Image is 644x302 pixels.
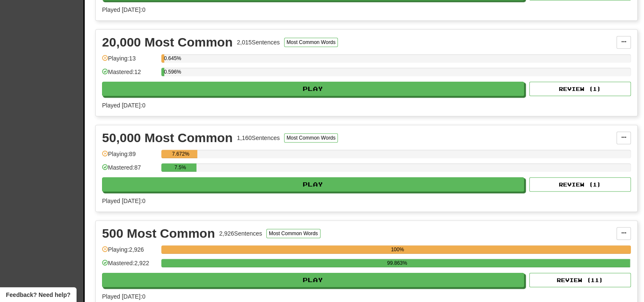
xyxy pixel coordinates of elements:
[102,227,215,240] div: 500 Most Common
[102,259,157,273] div: Mastered: 2,922
[284,38,338,47] button: Most Common Words
[102,54,157,68] div: Playing: 13
[102,82,524,96] button: Play
[102,293,145,300] span: Played [DATE]: 0
[102,132,232,144] div: 50,000 Most Common
[164,163,196,172] div: 7.5%
[6,291,70,299] span: Open feedback widget
[102,102,145,109] span: Played [DATE]: 0
[529,177,631,192] button: Review (1)
[164,245,631,254] div: 100%
[102,68,157,82] div: Mastered: 12
[164,54,164,63] div: 0.645%
[102,6,145,13] span: Played [DATE]: 0
[164,259,630,267] div: 99.863%
[284,133,338,143] button: Most Common Words
[529,82,631,96] button: Review (1)
[219,229,262,238] div: 2,926 Sentences
[237,38,279,47] div: 2,015 Sentences
[102,273,524,287] button: Play
[237,134,279,142] div: 1,160 Sentences
[102,198,145,204] span: Played [DATE]: 0
[102,245,157,259] div: Playing: 2,926
[266,229,321,238] button: Most Common Words
[102,177,524,192] button: Play
[529,273,631,287] button: Review (11)
[102,163,157,177] div: Mastered: 87
[102,150,157,164] div: Playing: 89
[164,150,197,158] div: 7.672%
[102,36,232,49] div: 20,000 Most Common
